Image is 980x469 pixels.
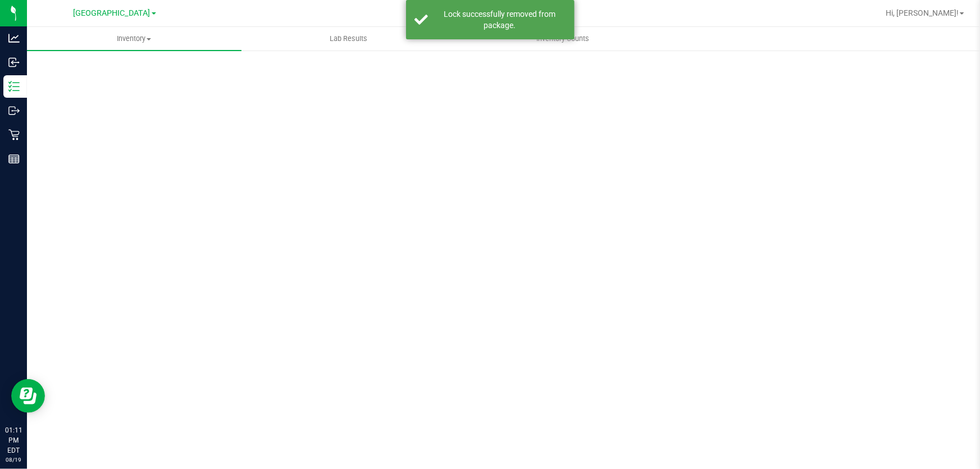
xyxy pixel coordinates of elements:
[27,34,241,44] span: Inventory
[8,129,20,140] inline-svg: Retail
[886,8,959,17] span: Hi, [PERSON_NAME]!
[11,379,45,413] iframe: Resource center
[5,456,22,464] p: 08/19
[241,27,456,51] a: Lab Results
[8,57,20,68] inline-svg: Inbound
[314,34,382,44] span: Lab Results
[8,105,20,116] inline-svg: Outbound
[27,27,241,51] a: Inventory
[8,81,20,92] inline-svg: Inventory
[8,33,20,44] inline-svg: Analytics
[74,8,151,18] span: [GEOGRAPHIC_DATA]
[8,153,20,165] inline-svg: Reports
[434,8,566,31] div: Lock successfully removed from package.
[5,425,22,456] p: 01:11 PM EDT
